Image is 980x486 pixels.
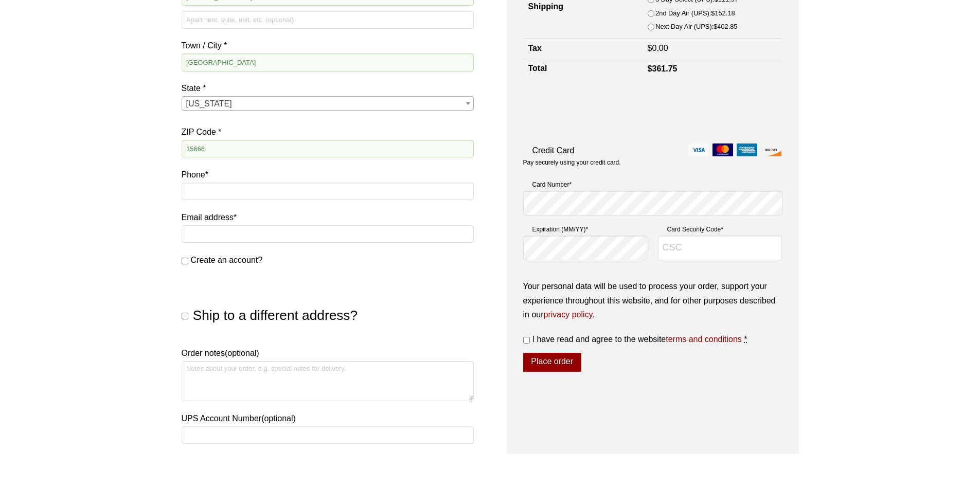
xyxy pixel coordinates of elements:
label: Next Day Air (UPS): [655,21,737,32]
th: Tax [523,39,643,59]
bdi: 361.75 [648,64,678,73]
span: (optional) [225,349,259,357]
input: Ship to a different address? [182,313,188,319]
a: terms and conditions [666,335,742,344]
label: Email address [182,210,474,224]
span: $ [711,9,715,17]
label: Expiration (MM/YY) [523,224,648,235]
span: (optional) [261,414,296,423]
th: Total [523,59,643,79]
img: amex [737,143,757,156]
a: privacy policy [544,310,593,319]
label: Order notes [182,346,474,360]
input: Create an account? [182,258,188,264]
span: State [182,96,474,111]
label: ZIP Code [182,125,474,139]
button: Place order [523,353,581,372]
img: visa [688,143,709,156]
bdi: 0.00 [648,44,668,52]
label: State [182,81,474,95]
span: I have read and agree to the website [532,335,742,344]
span: Ship to a different address? [193,308,358,323]
p: Pay securely using your credit card. [523,158,782,167]
label: Credit Card [523,143,782,157]
p: Your personal data will be used to process your order, support your experience throughout this we... [523,279,782,321]
label: Phone [182,168,474,182]
img: discover [761,143,781,156]
abbr: required [744,335,747,344]
label: 2nd Day Air (UPS): [655,8,735,19]
input: CSC [658,236,782,260]
span: Create an account? [191,256,263,264]
span: $ [648,44,652,52]
img: mastercard [712,143,733,156]
bdi: 402.85 [714,23,737,30]
span: $ [648,64,652,73]
input: I have read and agree to the websiteterms and conditions * [523,337,530,344]
fieldset: Payment Info [523,175,782,269]
label: Card Security Code [658,224,782,235]
label: Town / City [182,39,474,52]
bdi: 152.18 [711,9,735,17]
label: Card Number [523,179,782,190]
label: UPS Account Number [182,411,474,425]
span: $ [714,23,717,30]
iframe: reCAPTCHA [523,89,680,130]
span: Pennsylvania [182,97,473,111]
input: Apartment, suite, unit, etc. (optional) [182,11,474,28]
